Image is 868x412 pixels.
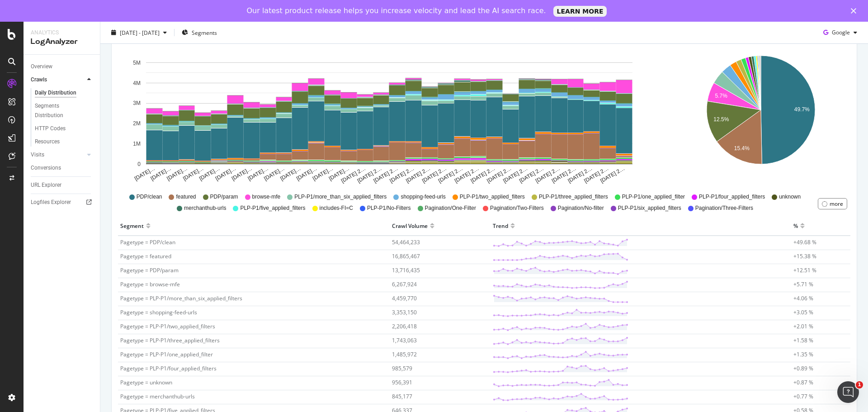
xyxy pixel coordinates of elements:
a: LEARN MORE [553,6,607,17]
span: +5.71 % [793,280,813,288]
span: +4.06 % [793,294,813,302]
span: PLP-P1/one_applied_filter [622,193,685,201]
span: Pagination/Two-Filters [490,204,544,212]
div: Analytics [31,29,93,37]
span: PLP-P1/five_applied_filters [240,204,305,212]
span: PDP/clean [137,193,162,201]
span: +15.38 % [793,252,816,260]
div: HTTP Codes [35,124,66,133]
div: Logfiles Explorer [31,198,71,207]
span: PLP-P1/more_than_six_applied_filters [294,193,387,201]
span: Pagetype = PLP-P1/one_applied_filter [120,350,213,358]
span: Pagetype = shopping-feed-urls [120,308,197,316]
span: 845,177 [392,393,412,400]
span: Pagetype = PLP-P1/more_than_six_applied_filters [120,294,242,302]
span: merchanthub-urls [184,204,226,212]
span: Pagination/One-Filter [425,204,476,212]
text: 12.5% [713,116,729,123]
div: Resources [35,137,60,147]
span: +0.89 % [793,365,813,372]
svg: A chart. [674,49,848,185]
span: shopping-feed-urls [401,193,445,201]
button: Google [820,25,861,40]
a: Logfiles Explorer [31,198,94,207]
span: 1,743,063 [392,336,417,344]
span: 1 [856,381,863,388]
span: Pagination/No-filter [558,204,604,212]
span: 985,579 [392,365,412,372]
a: Resources [35,137,94,147]
div: LogAnalyzer [31,37,93,47]
span: Pagination/Three-Filters [695,204,753,212]
span: Pagetype = unknown [120,379,172,386]
span: Pagetype = PLP-P1/two_applied_filters [120,322,215,330]
span: Pagetype = PDP/clean [120,238,175,246]
span: 3,353,150 [392,308,417,316]
span: 16,865,467 [392,252,420,260]
span: 4,459,770 [392,294,417,302]
span: +1.58 % [793,336,813,344]
div: Crawl Volume [392,218,428,233]
span: +0.87 % [793,379,813,386]
span: +3.05 % [793,308,813,316]
span: +2.01 % [793,322,813,330]
span: Google [832,28,850,36]
a: HTTP Codes [35,124,94,133]
a: Daily Distribution [35,88,94,98]
span: includes-FI=C [320,204,353,212]
span: unknown [779,193,801,201]
text: 4M [133,80,141,86]
div: Our latest product release helps you increase velocity and lead the AI search race. [247,6,546,15]
a: Overview [31,62,94,71]
div: Conversions [31,163,61,173]
span: featured [176,193,196,201]
span: Segments [192,28,217,36]
span: +0.77 % [793,393,813,400]
div: Visits [31,150,44,160]
span: Pagetype = PLP-P1/three_applied_filters [120,336,220,344]
a: URL Explorer [31,180,94,190]
div: URL Explorer [31,180,61,190]
span: +1.35 % [793,350,813,358]
div: Trend [493,218,508,233]
span: PDP/param [210,193,238,201]
div: Close [851,8,860,14]
span: PLP-P1/six_applied_filters [618,204,681,212]
text: 3M [133,100,141,107]
span: Pagetype = merchanthub-urls [120,393,195,400]
span: Pagetype = PLP-P1/four_applied_filters [120,365,217,372]
span: Pagetype = PDP/param [120,266,179,274]
div: Crawls [31,75,47,85]
a: Visits [31,150,85,160]
span: PLP-P1/two_applied_filters [460,193,525,201]
span: [DATE] - [DATE] [120,28,160,36]
text: 15.4% [734,145,750,152]
div: Overview [31,62,52,71]
span: Pagetype = browse-mfe [120,280,180,288]
span: 13,716,435 [392,266,420,274]
span: Pagetype = featured [120,252,171,260]
text: 5.7% [715,93,728,99]
div: % [793,218,798,233]
span: +49.68 % [793,238,816,246]
a: Conversions [31,163,94,173]
span: 6,267,924 [392,280,417,288]
button: [DATE] - [DATE] [108,25,170,40]
svg: A chart. [119,49,660,185]
text: 0 [137,161,141,167]
span: 54,464,233 [392,238,420,246]
span: 2,206,418 [392,322,417,330]
iframe: Intercom live chat [837,381,859,403]
div: Daily Distribution [35,88,76,98]
span: +12.51 % [793,266,816,274]
text: 2M [133,120,141,127]
span: PLP-P1/three_applied_filters [539,193,608,201]
text: 5M [133,60,141,66]
span: PLP-P1/No-Filters [367,204,411,212]
span: 1,485,972 [392,350,417,358]
a: Segments Distribution [35,101,94,120]
span: browse-mfe [252,193,281,201]
button: Segments [178,25,221,40]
